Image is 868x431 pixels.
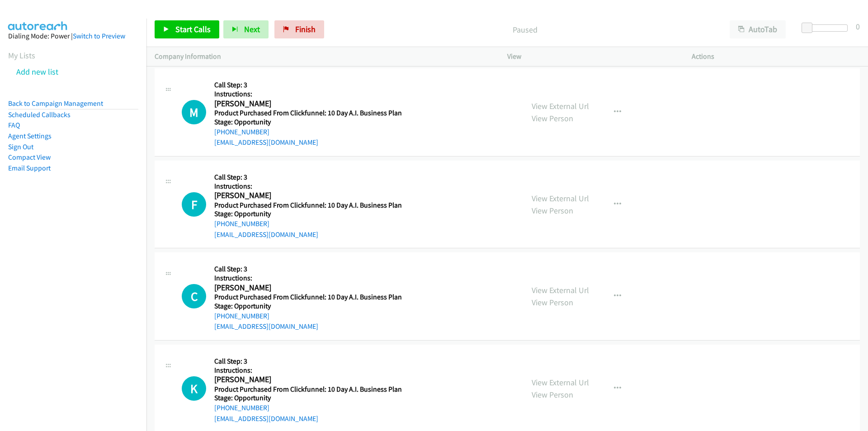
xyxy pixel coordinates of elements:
[214,274,402,283] h5: Instructions:
[214,81,402,90] h5: Call Step: 3
[16,66,58,77] a: Add new list
[223,20,269,38] button: Next
[214,393,402,403] h5: Stage: Opportunity
[214,374,399,385] h2: [PERSON_NAME]
[214,312,269,320] a: [PHONE_NUMBER]
[8,121,20,129] a: FAQ
[692,51,860,62] p: Actions
[214,293,402,302] h5: Product Purchased From Clickfunnel: 10 Day A.I. Business Plan
[295,24,316,34] span: Finish
[842,180,868,251] iframe: Resource Center
[214,90,402,99] h5: Instructions:
[214,230,318,239] a: [EMAIL_ADDRESS][DOMAIN_NAME]
[73,32,125,40] a: Switch to Preview
[155,20,219,38] a: Start Calls
[730,20,786,38] button: AutoTab
[336,24,713,36] p: Paused
[8,142,33,151] a: Sign Out
[214,128,269,136] a: [PHONE_NUMBER]
[182,376,206,401] h1: K
[214,99,399,109] h2: [PERSON_NAME]
[8,164,51,172] a: Email Support
[8,110,71,119] a: Scheduled Callbacks
[214,403,269,412] a: [PHONE_NUMBER]
[214,265,402,274] h5: Call Step: 3
[214,385,402,394] h5: Product Purchased From Clickfunnel: 10 Day A.I. Business Plan
[214,209,402,218] h5: Stage: Opportunity
[214,357,402,366] h5: Call Step: 3
[856,20,860,33] div: 0
[8,31,138,42] div: Dialing Mode: Power |
[214,190,399,201] h2: [PERSON_NAME]
[274,20,324,38] a: Finish
[532,113,573,123] a: View Person
[532,205,573,216] a: View Person
[214,109,402,118] h5: Product Purchased From Clickfunnel: 10 Day A.I. Business Plan
[532,389,573,400] a: View Person
[214,302,402,311] h5: Stage: Opportunity
[8,153,51,161] a: Compact View
[214,283,399,293] h2: [PERSON_NAME]
[214,182,402,191] h5: Instructions:
[214,201,402,210] h5: Product Purchased From Clickfunnel: 10 Day A.I. Business Plan
[507,51,675,62] p: View
[532,377,589,388] a: View External Url
[214,173,402,182] h5: Call Step: 3
[8,50,35,61] a: My Lists
[155,51,491,62] p: Company Information
[532,285,589,295] a: View External Url
[214,366,402,375] h5: Instructions:
[182,192,206,217] h1: F
[214,414,318,423] a: [EMAIL_ADDRESS][DOMAIN_NAME]
[8,132,52,140] a: Agent Settings
[214,138,318,147] a: [EMAIL_ADDRESS][DOMAIN_NAME]
[214,118,402,127] h5: Stage: Opportunity
[182,192,206,217] div: The call is yet to be attempted
[8,99,103,108] a: Back to Campaign Management
[532,297,573,308] a: View Person
[214,322,318,331] a: [EMAIL_ADDRESS][DOMAIN_NAME]
[182,284,206,308] h1: C
[182,100,206,124] div: The call is yet to be attempted
[532,101,589,111] a: View External Url
[214,219,269,228] a: [PHONE_NUMBER]
[532,193,589,204] a: View External Url
[175,24,211,34] span: Start Calls
[182,284,206,308] div: The call is yet to be attempted
[182,100,206,124] h1: M
[244,24,260,34] span: Next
